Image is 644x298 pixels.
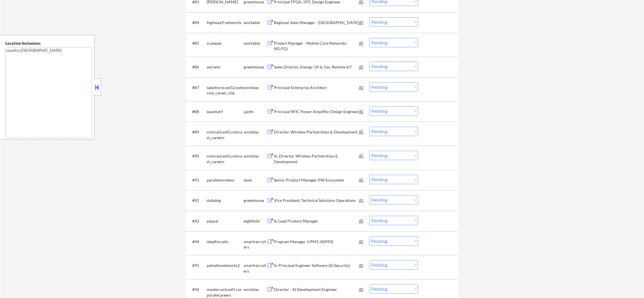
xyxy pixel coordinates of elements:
[192,64,202,70] div: #86
[274,20,359,25] div: Regional Sales Manager - [GEOGRAPHIC_DATA]
[207,287,244,298] div: mastercard.wd1.corporatecareers
[274,40,359,51] div: Project Manager - Mobile Core Networks (4G/5G)
[244,263,267,274] div: smartrecruiters
[244,239,267,250] div: smartrecruiters
[359,106,364,116] div: JD
[244,40,267,46] div: workable
[274,239,359,245] div: Program Manager 1/PM1 (40993)
[207,20,244,25] div: highway9-networks
[359,195,364,205] div: JD
[192,85,202,90] div: #87
[274,263,359,268] div: Sr Principal Engineer Software (AI Security)
[207,109,244,115] div: quantalrf
[274,218,359,224] div: Sr Lead Product Manager
[359,127,364,137] div: JD
[244,198,267,203] div: greenhouse
[359,216,364,226] div: JD
[274,85,359,90] div: Principal Enterprise Architect
[274,287,359,292] div: Director - AI Development Engineer
[192,177,202,183] div: #91
[192,109,202,115] div: #88
[207,40,244,46] div: scalepex
[359,260,364,270] div: JD
[244,153,267,159] div: workday
[207,239,244,245] div: idealforcellc
[192,263,202,268] div: #95
[207,85,244,96] div: salesforce.wd12.external_career_site
[244,218,267,224] div: eightfold
[359,38,364,48] div: JD
[192,40,202,46] div: #85
[244,287,267,292] div: workday
[359,62,364,72] div: JD
[192,129,202,135] div: #89
[274,153,359,164] div: Sr. Director, Wireless Partnerships & Development
[274,129,359,135] div: Director, Wireless Partnerships & Development
[359,151,364,161] div: JD
[207,263,244,268] div: paloaltonetworks2
[244,20,267,25] div: workable
[207,198,244,203] div: datadog
[192,20,202,25] div: #84
[207,218,244,224] div: paypal
[192,153,202,159] div: #90
[359,175,364,185] div: JD
[359,284,364,294] div: JD
[359,236,364,247] div: JD
[274,198,359,203] div: Vice President, Technical Solutions Operations
[274,109,359,115] div: Principal RFIC Power Amplifier Design Engineer
[207,129,244,140] div: comcast.wd5.comcast_careers
[207,177,244,183] div: parallelwireless
[244,177,267,183] div: lever
[244,85,267,90] div: workday
[244,64,267,70] div: greenhouse
[207,64,244,70] div: astranis
[244,109,267,115] div: jazzhr
[192,287,202,292] div: #96
[192,239,202,245] div: #94
[192,198,202,203] div: #92
[274,177,359,183] div: Senior Product Manager, PW Ecosystem
[192,218,202,224] div: #93
[207,153,244,164] div: comcast.wd5.comcast_careers
[359,82,364,92] div: JD
[244,129,267,135] div: workday
[359,17,364,27] div: JD
[5,40,92,46] div: Location Inclusions:
[274,64,359,70] div: Sales Director, Energy, Oil & Gas, Remote IoT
